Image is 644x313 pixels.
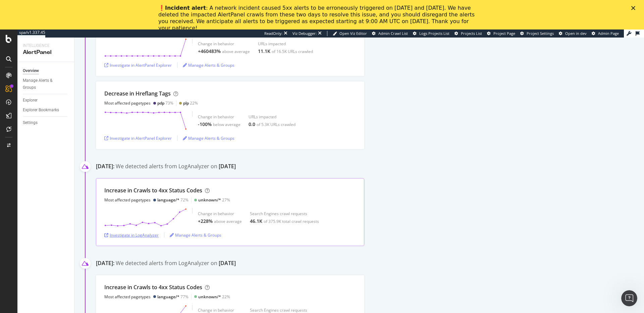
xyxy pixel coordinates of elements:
a: Investigate in AlertPanel Explorer [104,62,172,68]
div: AlertPanel [23,49,69,56]
a: Open Viz Editor [333,31,367,36]
div: Search Engines crawl requests [250,307,319,313]
div: [DATE]: [96,259,114,268]
div: Overview [23,67,39,74]
div: Settings [23,119,38,126]
iframe: Intercom live chat [621,290,637,306]
div: Most affected pagetypes [104,294,151,300]
div: -100% [198,121,212,128]
div: Change in behavior [198,114,240,120]
div: Increase in Crawls to 4xx Status Codes [104,284,202,291]
button: Manage Alerts & Groups [183,60,234,70]
button: Manage Alerts & Groups [170,230,221,240]
div: 22% [198,294,230,300]
div: [DATE]: [96,163,114,172]
a: spa/v1.337.45 [17,29,45,38]
div: 77% [157,294,189,300]
div: of 16.5K URLs crawled [272,49,313,54]
div: Manage Alerts & Groups [23,77,63,91]
div: +228% [198,218,213,225]
span: Project Settings [527,31,554,36]
div: Viz Debugger: [292,31,317,36]
div: of 375.9K total crawl requests [264,218,319,224]
div: ❗️ : A network incident caused 5xx alerts to be erroneously triggered on [DATE] and [DATE]. We ha... [158,5,475,32]
a: Investigate in LogAnalyzer [104,232,159,238]
div: below average [213,122,240,127]
a: Projects List [454,31,482,36]
div: 0.0 [249,121,255,128]
a: Manage Alerts & Groups [183,135,234,141]
div: Explorer Bookmarks [23,107,59,114]
a: Manage Alerts & Groups [183,62,234,68]
div: language/* [157,197,179,203]
button: Investigate in AlertPanel Explorer [104,133,172,143]
b: Incident alert [165,5,206,11]
div: pdp [157,100,164,106]
a: Admin Crawl List [372,31,408,36]
div: Most affected pagetypes [104,197,151,203]
button: Manage Alerts & Groups [183,133,234,143]
a: Investigate in AlertPanel Explorer [104,135,172,141]
span: Open in dev [565,31,587,36]
a: Project Page [487,31,515,36]
div: Change in behavior [198,41,250,47]
div: We detected alerts from LogAnalyzer on [116,259,236,268]
div: [DATE] [219,259,236,267]
div: Increase in Crawls to 4xx Status Codes [104,187,202,194]
a: Explorer [23,97,69,104]
button: Investigate in AlertPanel Explorer [104,60,172,70]
div: Search Engines crawl requests [250,211,319,216]
button: Investigate in LogAnalyzer [104,230,159,240]
a: Project Settings [520,31,554,36]
div: unknown/* [198,294,221,300]
div: Explorer [23,97,38,104]
span: Projects List [461,31,482,36]
a: Manage Alerts & Groups [23,77,69,91]
div: URLs impacted [249,114,296,120]
div: 73% [157,100,173,106]
span: Open Viz Editor [339,31,367,36]
div: 22% [183,100,198,106]
div: 72% [157,197,189,203]
a: Logs Projects List [413,31,449,36]
div: ReadOnly: [264,31,282,36]
div: of 5.3K URLs crawled [257,122,296,127]
span: Project Page [493,31,515,36]
div: URLs impacted [258,41,313,47]
div: 11.1K [258,48,270,55]
a: Settings [23,119,69,126]
a: Admin Page [592,31,619,36]
div: 46.1K [250,218,262,225]
a: Overview [23,67,69,74]
div: spa/v1.337.45 [17,29,45,35]
span: Logs Projects List [419,31,449,36]
div: unknown/* [198,197,221,203]
div: We detected alerts from LogAnalyzer on [116,163,236,172]
div: language/* [157,294,179,300]
span: Admin Page [598,31,619,36]
div: [DATE] [219,163,236,170]
div: above average [222,49,250,54]
div: Close [631,6,638,10]
a: Open in dev [559,31,587,36]
div: +460483% [198,48,221,55]
span: Admin Crawl List [378,31,408,36]
div: Most affected pagetypes [104,100,151,106]
a: Manage Alerts & Groups [170,232,221,238]
div: Intelligence [23,43,69,49]
div: Decrease in Hreflang Tags [104,90,171,98]
div: plp [183,100,189,106]
a: Explorer Bookmarks [23,107,69,114]
div: 27% [198,197,230,203]
div: Change in behavior [198,307,242,313]
div: Change in behavior [198,211,242,216]
div: above average [214,218,242,224]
